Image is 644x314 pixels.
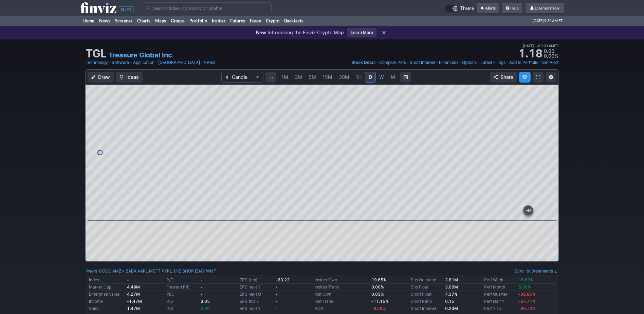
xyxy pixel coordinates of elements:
[204,59,215,66] a: NASD
[519,72,531,83] button: Explore new features
[445,277,458,282] b: 3.81M
[238,284,274,291] td: EPS next Y
[201,306,210,311] span: 0.06
[263,16,282,26] a: Crypto
[88,72,114,83] button: Draw
[313,277,370,284] td: Insider Own
[86,59,108,66] a: Technology
[546,72,556,83] button: Chart Settings
[127,306,140,311] b: 1.47M
[371,306,386,311] span: -8.28%
[379,74,384,80] span: W
[544,48,554,54] span: 0.00
[351,59,375,66] a: Stock Detail
[347,28,376,37] a: Learn More
[86,268,216,275] div: :
[201,299,210,304] b: 3.05
[483,298,517,305] td: Perf Half Y
[201,292,203,297] b: -
[313,305,370,312] td: ROA
[319,72,335,83] a: 15M
[523,206,533,215] button: Jump to the most recent bar
[460,5,474,12] span: Theme
[149,268,161,275] a: MSFT
[238,305,274,312] td: EPS next Y
[135,16,153,26] a: Charts
[411,292,431,297] a: Short Float
[445,284,458,290] b: 3.06M
[518,277,534,282] span: 16.83%
[462,59,477,66] a: Options
[445,292,458,297] a: 7.37%
[126,268,136,275] a: BABA
[86,48,107,59] h1: TGL
[201,59,203,66] span: •
[276,306,278,311] b: -
[535,5,559,11] span: Lraemorrison
[201,277,203,282] b: -
[544,53,554,59] span: 0.00
[206,268,216,275] a: WMT
[126,74,139,81] span: Ideas
[336,72,352,83] a: 30M
[445,5,474,12] a: Theme
[276,292,278,297] b: -
[436,59,438,66] span: •
[127,299,142,304] b: -1.47M
[409,277,444,284] td: Shs Outstand
[137,268,148,275] a: AAPL
[165,277,199,284] td: P/E
[221,72,263,83] button: Chart Type
[371,299,389,304] b: -11.15%
[265,72,276,83] button: Interval
[542,59,558,66] a: Set Alert
[515,268,558,274] a: Scroll to Statements
[391,74,395,80] span: M
[483,291,517,298] td: Perf Quarter
[165,298,199,305] td: P/S
[99,268,111,275] a: GOOG
[127,284,140,290] b: 4.49M
[238,298,274,305] td: EPS this Y
[477,3,499,14] a: Alerts
[162,268,172,275] a: PYPL
[165,305,199,312] td: P/B
[490,72,517,83] button: Share
[281,74,288,80] span: 1M
[445,299,454,304] a: 0.15
[165,291,199,298] td: PEG
[153,16,168,26] a: Maps
[187,16,209,26] a: Portfolio
[276,277,290,282] b: -63.22
[88,284,126,291] td: Market Cap
[477,59,480,66] span: •
[98,74,110,81] span: Draw
[379,59,406,66] a: Compare Perf.
[387,72,398,83] a: M
[165,284,199,291] td: Forward P/E
[88,305,126,312] td: Sales
[127,277,129,282] b: -
[518,292,536,297] span: -38.86%
[238,277,274,284] td: EPS (ttm)
[256,30,268,35] span: New:
[86,268,97,274] a: Peers
[483,277,517,284] td: Perf Week
[480,60,505,65] span: Latest Filings
[127,292,140,297] b: 4.27M
[228,16,247,26] a: Futures
[483,305,517,312] td: Perf YTD
[371,284,384,290] b: 0.00%
[313,298,370,305] td: Inst Trans
[201,284,203,290] b: -
[109,59,111,66] span: •
[445,306,458,311] a: 0.23M
[88,277,126,284] td: Index
[282,16,306,26] a: Backtests
[339,74,349,80] span: 30M
[168,16,187,26] a: Groups
[369,74,372,80] span: D
[533,72,544,83] a: Fullscreen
